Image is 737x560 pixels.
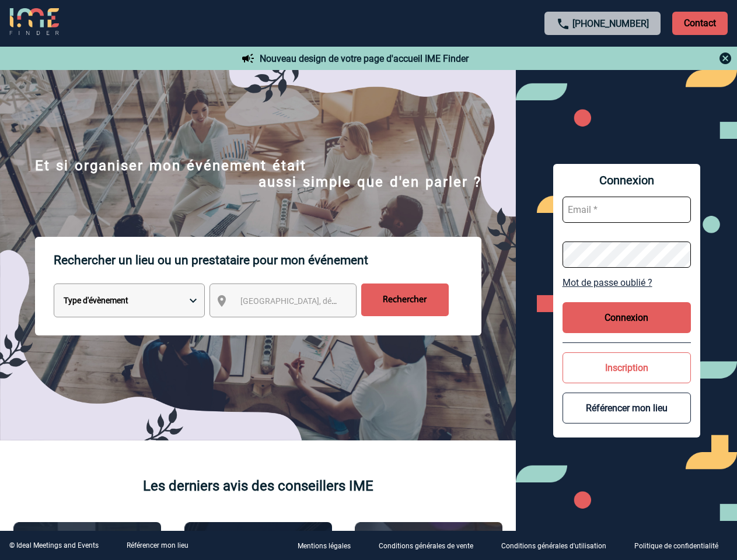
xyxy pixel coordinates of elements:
[563,352,691,383] button: Inscription
[240,296,403,306] span: [GEOGRAPHIC_DATA], département, région...
[556,17,570,31] img: call-24-px.png
[563,302,691,333] button: Connexion
[54,237,481,283] p: Rechercher un lieu ou un prestataire pour mon événement
[563,197,691,223] input: Email *
[288,540,369,551] a: Mentions légales
[127,541,188,549] a: Référencer mon lieu
[369,540,492,551] a: Conditions générales de vente
[298,542,351,551] p: Mentions légales
[563,277,691,288] a: Mot de passe oublié ?
[492,540,625,551] a: Conditions générales d'utilisation
[572,18,649,29] a: [PHONE_NUMBER]
[563,173,691,187] span: Connexion
[501,542,606,551] p: Conditions générales d'utilisation
[634,542,718,551] p: Politique de confidentialité
[672,12,728,35] p: Contact
[9,541,99,549] div: © Ideal Meetings and Events
[563,393,691,423] button: Référencer mon lieu
[361,283,449,316] input: Rechercher
[379,542,473,551] p: Conditions générales de vente
[625,540,737,551] a: Politique de confidentialité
